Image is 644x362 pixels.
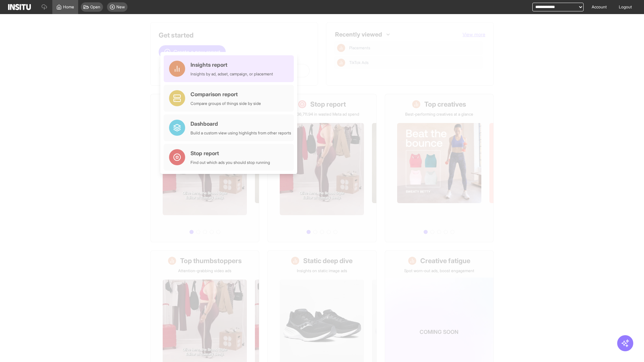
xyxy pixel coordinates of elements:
[191,90,261,98] div: Comparison report
[191,61,273,69] div: Insights report
[191,120,291,128] div: Dashboard
[116,4,125,10] span: New
[191,101,261,106] div: Compare groups of things side by side
[191,149,270,157] div: Stop report
[191,71,273,77] div: Insights by ad, adset, campaign, or placement
[90,4,100,10] span: Open
[8,4,31,10] img: Logo
[63,4,74,10] span: Home
[191,130,291,136] div: Build a custom view using highlights from other reports
[191,160,270,165] div: Find out which ads you should stop running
